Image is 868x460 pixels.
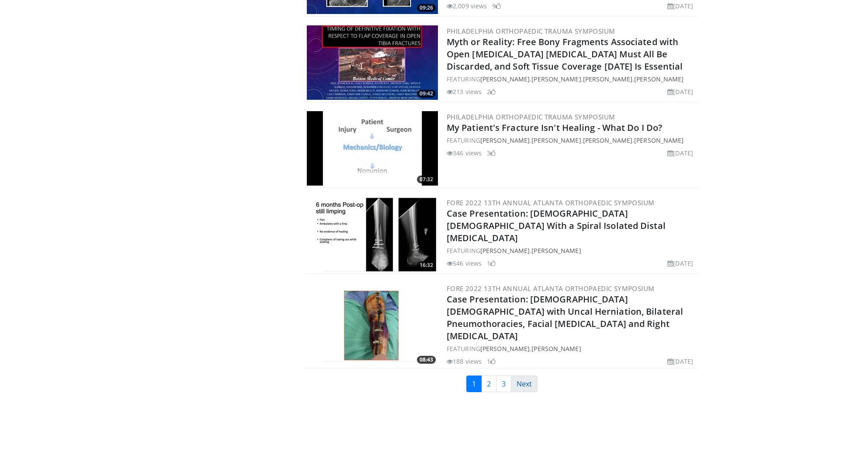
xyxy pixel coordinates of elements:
[634,136,684,144] a: [PERSON_NAME]
[447,284,654,293] a: FORE 2022 13th Annual Atlanta Orthopaedic Symposium
[511,376,538,392] a: Next
[487,87,496,96] li: 2
[480,246,530,255] a: [PERSON_NAME]
[307,25,438,100] a: 09:42
[667,1,693,11] li: [DATE]
[447,27,615,35] a: Philadelphia Orthopaedic Trauma Symposium
[531,246,581,255] a: [PERSON_NAME]
[305,376,698,392] nav: Search results pages
[667,259,693,268] li: [DATE]
[447,246,697,255] div: FEATURING ,
[487,148,496,158] li: 3
[667,357,693,366] li: [DATE]
[307,111,438,186] img: 8af1a9ad-b114-4cd9-92ca-7d9b3fa1b730.300x170_q85_crop-smart_upscale.jpg
[417,90,436,98] span: 09:42
[447,259,482,268] li: 546 views
[447,36,683,72] a: Myth or Reality: Free Bony Fragments Associated with Open [MEDICAL_DATA] [MEDICAL_DATA] Must All ...
[447,1,487,11] li: 2,009 views
[417,176,436,183] span: 07:32
[447,357,482,366] li: 188 views
[447,74,697,84] div: FEATURING , , ,
[531,136,581,144] a: [PERSON_NAME]
[447,198,654,207] a: FORE 2022 13th Annual Atlanta Orthopaedic Symposium
[447,344,697,353] div: FEATURING ,
[634,75,684,83] a: [PERSON_NAME]
[417,261,436,269] span: 16:32
[496,376,511,392] a: 3
[667,87,693,96] li: [DATE]
[447,87,482,96] li: 213 views
[667,148,693,158] li: [DATE]
[447,112,615,121] a: Philadelphia Orthopaedic Trauma Symposium
[480,75,530,83] a: [PERSON_NAME]
[492,1,501,11] li: 9
[447,122,662,133] a: My Patient's Fracture Isn't Healing - What Do I Do?
[307,197,438,271] img: 73ebd416-7b3c-4b82-ae5e-24d6dd55ddf4.300x170_q85_crop-smart_upscale.jpg
[466,376,482,392] a: 1
[447,207,666,244] a: Case Presentation: [DEMOGRAPHIC_DATA] [DEMOGRAPHIC_DATA] With a Spiral Isolated Distal [MEDICAL_D...
[487,259,496,268] li: 1
[307,287,438,362] img: 7031c4a7-a704-40c9-8c87-de5a0157df25.300x170_q85_crop-smart_upscale.jpg
[307,287,438,362] a: 08:43
[531,344,581,353] a: [PERSON_NAME]
[531,75,581,83] a: [PERSON_NAME]
[480,136,530,144] a: [PERSON_NAME]
[583,136,632,144] a: [PERSON_NAME]
[447,148,482,158] li: 346 views
[487,357,496,366] li: 1
[447,293,683,342] a: Case Presentation: [DEMOGRAPHIC_DATA] [DEMOGRAPHIC_DATA] with Uncal Herniation, Bilateral Pneumot...
[480,344,530,353] a: [PERSON_NAME]
[583,75,632,83] a: [PERSON_NAME]
[307,197,438,271] a: 16:32
[307,111,438,186] a: 07:32
[417,4,436,12] span: 09:26
[481,376,496,392] a: 2
[447,136,697,145] div: FEATURING , , ,
[417,356,436,364] span: 08:43
[307,25,438,100] img: 3da423e4-e0a6-48d8-9eb7-c6a998f195d2.300x170_q85_crop-smart_upscale.jpg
